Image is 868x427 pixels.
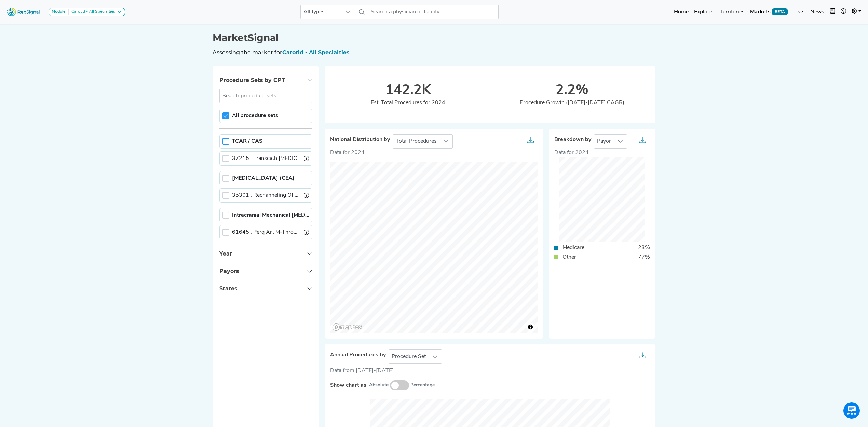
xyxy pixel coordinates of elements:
canvas: Map [330,162,538,333]
button: Payors [213,262,319,280]
span: Carotid - All Specialties [282,49,349,56]
label: Rechanneling Of Artery [232,191,301,199]
span: BETA [772,8,788,15]
button: Export as... [635,350,650,363]
span: Procedure Sets by CPT [219,77,285,83]
span: Procedure Growth ([DATE]-[DATE] CAGR) [520,100,624,106]
span: Est. Total Procedures for 2024 [371,100,445,106]
a: Explorer [691,5,717,19]
div: 23% [634,244,654,252]
small: Absolute [369,382,389,389]
label: Carotid Endarterectomy (CEA) [232,174,295,182]
span: States [219,285,237,292]
button: ModuleCarotid - All Specialties [49,8,125,16]
span: Annual Procedures by [330,352,386,358]
div: 2.2% [490,82,654,99]
span: Payors [219,268,239,274]
label: TCAR / CAS [232,137,262,146]
button: Intel Book [827,5,838,19]
input: Search procedure sets [219,89,312,103]
span: All types [301,5,342,19]
span: Procedure Set [389,350,429,363]
div: Data for 2024 [554,149,650,157]
span: Payor [594,135,614,148]
button: Toggle attribution [526,323,534,331]
button: Procedure Sets by CPT [213,71,319,89]
div: 142.2K [326,82,490,99]
div: Other [558,253,580,261]
label: Show chart as [330,381,366,389]
div: 77% [634,253,654,261]
div: Medicare [558,244,588,252]
a: News [808,5,827,19]
a: Lists [790,5,808,19]
button: States [213,280,319,297]
button: Export as... [523,135,538,148]
span: Year [219,250,232,257]
span: Toggle attribution [528,323,532,331]
button: Export as... [635,135,650,148]
input: Search a physician or facility [368,5,499,19]
a: Home [671,5,691,19]
h1: MarketSignal [213,32,655,44]
h6: Assessing the market for [213,49,655,56]
label: Perq Art M-Thrombect &/Nfs [232,228,301,236]
span: Total Procedures [393,135,439,148]
label: All procedure sets [232,112,278,120]
a: Territories [717,5,747,19]
div: Data from [DATE]-[DATE] [330,367,650,375]
div: Carotid - All Specialties [69,9,115,15]
span: National Distribution by [330,137,390,143]
p: Data for 2024 [330,149,538,157]
a: Mapbox logo [332,323,362,331]
a: MarketsBETA [747,5,790,19]
label: Transcath Stent Cca W/Eps [232,154,301,163]
label: Intracranial Mechanical Thrombectomy [232,211,309,219]
strong: Module [52,10,66,14]
small: Percentage [410,382,435,389]
button: Year [213,245,319,262]
span: Breakdown by [554,137,591,143]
